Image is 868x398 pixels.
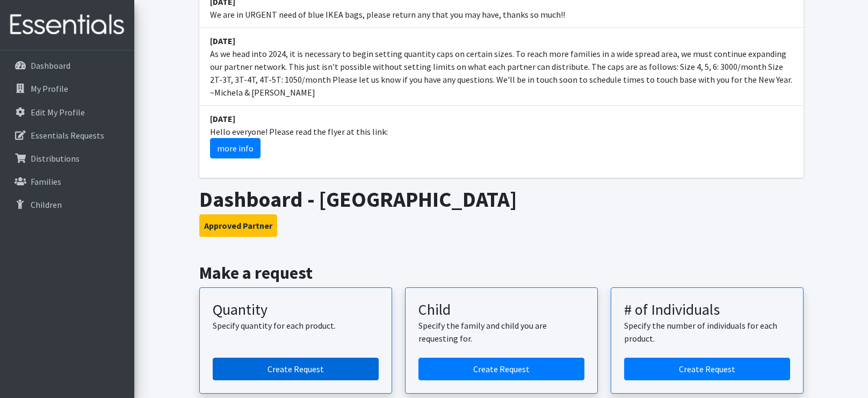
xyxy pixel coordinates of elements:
[213,319,379,332] p: Specify quantity for each product.
[210,138,261,158] a: more info
[4,171,130,192] a: Families
[624,319,790,345] p: Specify the number of individuals for each product.
[418,301,584,319] h3: Child
[31,60,70,71] p: Dashboard
[4,148,130,169] a: Distributions
[199,186,804,212] h1: Dashboard - [GEOGRAPHIC_DATA]
[624,301,790,319] h3: # of Individuals
[31,153,79,164] p: Distributions
[624,358,790,380] a: Create a request by number of individuals
[213,358,379,380] a: Create a request by quantity
[31,83,68,94] p: My Profile
[4,78,130,99] a: My Profile
[4,194,130,215] a: Children
[418,319,584,345] p: Specify the family and child you are requesting for.
[418,358,584,380] a: Create a request for a child or family
[4,102,130,123] a: Edit My Profile
[31,130,104,141] p: Essentials Requests
[4,7,130,43] img: HumanEssentials
[31,176,61,187] p: Families
[31,107,85,118] p: Edit My Profile
[31,199,62,210] p: Children
[210,35,235,46] strong: [DATE]
[213,301,379,319] h3: Quantity
[199,263,804,283] h2: Make a request
[199,214,277,237] button: Approved Partner
[210,113,235,124] strong: [DATE]
[199,106,804,165] li: Hello everyone! Please read the flyer at this link:
[4,125,130,146] a: Essentials Requests
[4,55,130,76] a: Dashboard
[199,28,804,106] li: As we head into 2024, it is necessary to begin setting quantity caps on certain sizes. To reach m...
